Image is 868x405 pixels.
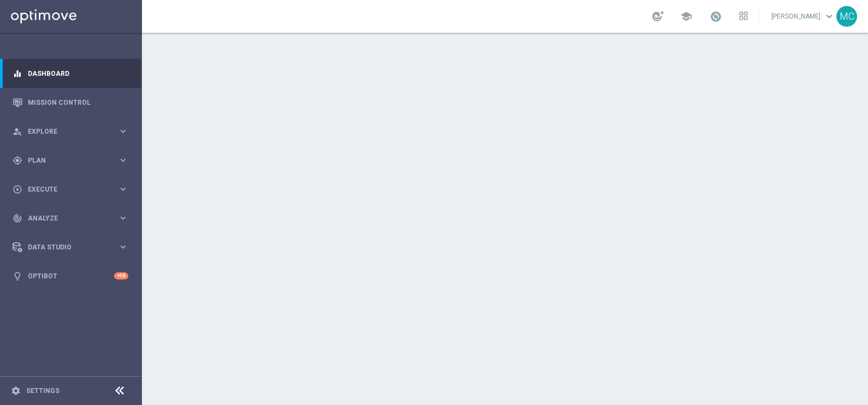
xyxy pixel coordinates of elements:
a: Settings [26,388,60,394]
div: Execute [13,184,118,194]
i: keyboard_arrow_right [118,126,128,136]
i: track_changes [13,213,22,223]
i: person_search [13,127,22,136]
span: Data Studio [28,244,118,251]
button: person_search Explore keyboard_arrow_right [12,127,129,136]
i: keyboard_arrow_right [118,155,128,165]
button: track_changes Analyze keyboard_arrow_right [12,214,129,223]
a: Optibot [28,261,114,290]
div: Optibot [13,261,128,290]
div: Mission Control [13,88,128,117]
div: Analyze [13,213,118,223]
button: gps_fixed Plan keyboard_arrow_right [12,156,129,165]
button: Mission Control [12,98,129,107]
span: school [680,10,692,22]
div: MC [836,6,857,27]
i: keyboard_arrow_right [118,242,128,252]
div: +10 [114,272,128,279]
div: Explore [13,127,118,136]
span: Plan [28,157,118,164]
a: [PERSON_NAME]keyboard_arrow_down [770,8,836,25]
a: Dashboard [28,59,128,88]
i: keyboard_arrow_right [118,184,128,194]
i: equalizer [13,69,22,79]
span: Explore [28,128,118,135]
span: Analyze [28,215,118,222]
i: lightbulb [13,271,22,281]
button: play_circle_outline Execute keyboard_arrow_right [12,185,129,194]
i: keyboard_arrow_right [118,213,128,223]
button: Data Studio keyboard_arrow_right [12,243,129,252]
i: gps_fixed [13,156,22,165]
div: Dashboard [13,59,128,88]
span: keyboard_arrow_down [823,10,835,22]
div: Data Studio [13,242,118,252]
button: lightbulb Optibot +10 [12,272,129,281]
i: play_circle_outline [13,184,22,194]
i: settings [11,386,21,396]
span: Execute [28,186,118,193]
div: Plan [13,156,118,165]
a: Mission Control [28,88,128,117]
button: equalizer Dashboard [12,69,129,78]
